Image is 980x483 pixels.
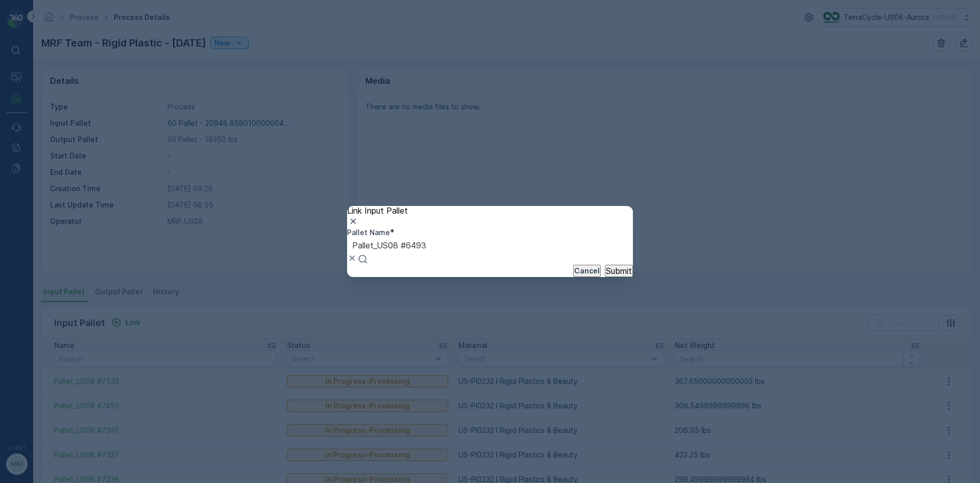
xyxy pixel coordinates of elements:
button: Cancel [573,265,601,277]
p: Submit [606,266,632,275]
p: Cancel [574,266,600,276]
button: Submit [605,265,633,277]
label: Pallet Name [347,228,390,237]
p: Link Input Pallet [347,206,633,215]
